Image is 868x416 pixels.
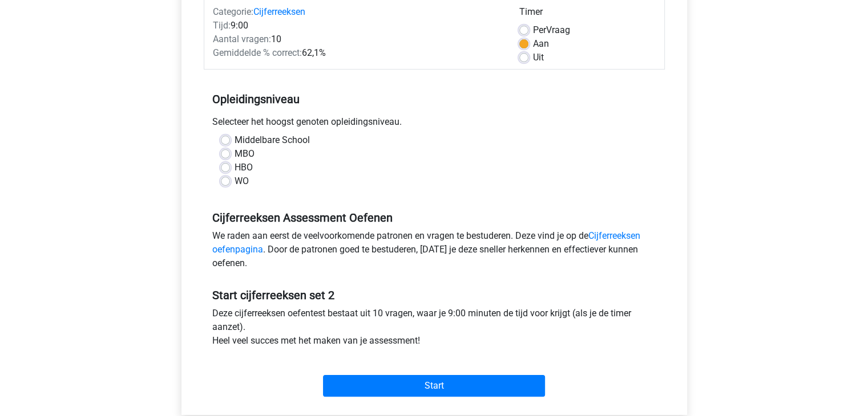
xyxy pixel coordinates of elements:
[204,307,665,352] div: Deze cijferreeksen oefentest bestaat uit 10 vragen, waar je 9:00 minuten de tijd voor krijgt (als...
[212,288,656,302] h5: Start cijferreeksen set 2
[533,25,546,35] span: Per
[235,174,249,188] label: WO
[204,229,665,275] div: We raden aan eerst de veelvoorkomende patronen en vragen te bestuderen. Deze vind je op de . Door...
[204,115,665,133] div: Selecteer het hoogst genoten opleidingsniveau.
[204,32,511,46] div: 10
[213,20,231,31] span: Tijd:
[533,23,570,37] label: Vraag
[204,19,511,32] div: 9:00
[323,375,545,397] input: Start
[253,6,305,17] a: Cijferreeksen
[533,37,549,51] label: Aan
[213,47,302,58] span: Gemiddelde % correct:
[533,51,544,64] label: Uit
[213,34,271,44] span: Aantal vragen:
[213,6,253,17] span: Categorie:
[204,46,511,60] div: 62,1%
[235,133,310,147] label: Middelbare School
[212,88,656,111] h5: Opleidingsniveau
[235,161,253,174] label: HBO
[235,147,255,161] label: MBO
[519,5,656,23] div: Timer
[212,211,656,225] h5: Cijferreeksen Assessment Oefenen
